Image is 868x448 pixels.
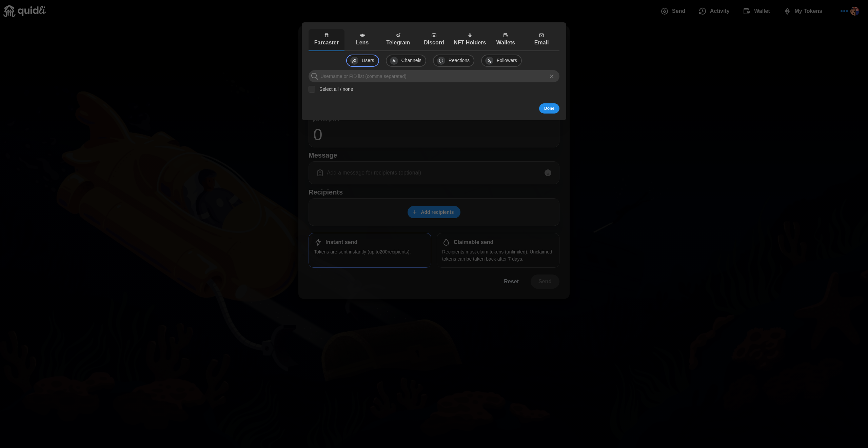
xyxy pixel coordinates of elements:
label: Select all / none [315,86,353,93]
p: Farcaster [310,39,343,47]
button: Done [539,103,559,114]
p: Discord [418,39,450,47]
p: Wallets [490,39,522,47]
p: Lens [346,39,379,47]
p: Followers [497,57,517,64]
span: Done [544,104,554,113]
p: NFT Holders [454,39,486,47]
p: Channels [401,57,421,64]
p: Telegram [382,39,414,47]
p: Reactions [449,57,470,64]
p: Users [362,57,374,64]
input: Username or FID list (comma separated) [309,70,559,82]
p: Email [525,39,558,47]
